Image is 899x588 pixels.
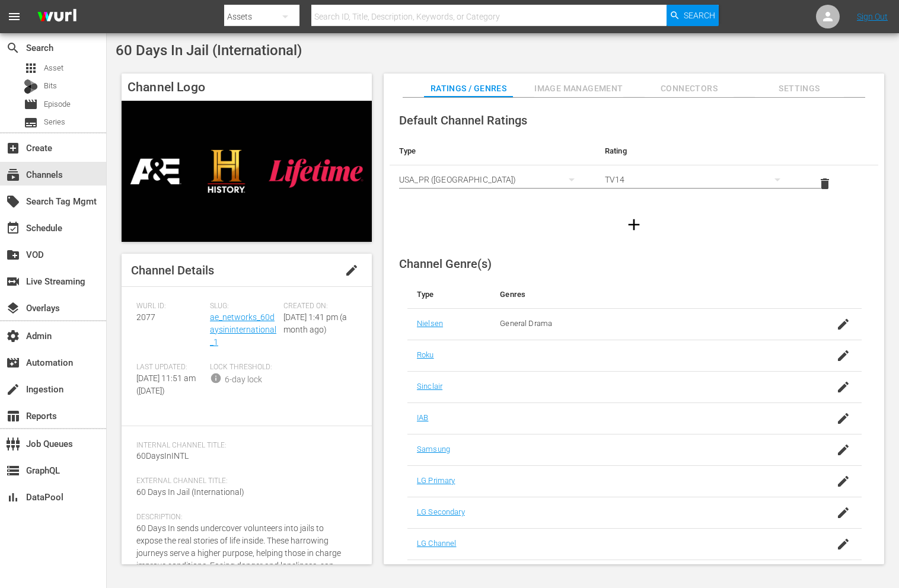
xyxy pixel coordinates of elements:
span: Overlays [6,301,20,315]
h4: Channel Logo [122,73,372,101]
a: LG Primary [417,476,455,485]
a: LG Secondary [417,507,465,516]
span: Admin [6,329,20,343]
span: Live Streaming [6,274,20,289]
span: Created On: [283,302,351,311]
button: delete [811,170,839,198]
div: TV14 [605,163,792,196]
div: 6-day lock [225,373,262,386]
span: 60DaysInINTL [136,451,189,461]
span: Ratings / Genres [424,81,513,96]
span: Image Management [534,81,623,96]
span: [DATE] 11:51 am ([DATE]) [136,373,196,395]
span: Search [6,41,20,55]
button: Search [667,5,719,26]
span: Channel Genre(s) [399,257,492,271]
span: Series [24,116,38,130]
span: Reports [6,409,20,423]
th: Type [407,280,490,309]
a: IAB [417,413,428,422]
img: 60 Days In Jail (International) [122,101,372,241]
span: edit [345,263,359,277]
span: Episode [24,97,38,111]
th: Type [390,137,595,165]
span: Ingestion [6,382,20,397]
a: Samsung [417,445,450,453]
span: Internal Channel Title: [136,441,351,450]
span: Slug: [210,302,278,311]
span: Search Tag Mgmt [6,194,20,209]
a: Sinclair [417,382,442,391]
span: VOD [6,248,20,262]
span: Settings [755,81,844,96]
span: [DATE] 1:41 pm (a month ago) [283,312,347,334]
span: 60 Days In sends undercover volunteers into jails to expose the real stories of life inside. Thes... [136,523,341,583]
span: Lock Threshold: [210,363,278,372]
span: Series [44,116,65,128]
span: 60 Days In Jail (International) [136,487,244,497]
button: edit [337,256,366,285]
span: Connectors [645,81,734,96]
span: Create [6,141,20,155]
span: Channels [6,168,20,182]
span: GraphQL [6,464,20,478]
th: Genres [490,280,812,309]
span: 2077 [136,312,155,322]
span: DataPool [6,490,20,504]
span: External Channel Title: [136,477,351,486]
span: Episode [44,98,71,110]
img: ans4CAIJ8jUAAAAAAAAAAAAAAAAAAAAAAAAgQb4GAAAAAAAAAAAAAAAAAAAAAAAAJMjXAAAAAAAAAAAAAAAAAAAAAAAAgAT5G... [28,3,85,31]
span: menu [7,9,21,24]
span: info [210,372,222,384]
a: LG Channel [417,539,456,548]
span: Asset [44,62,63,74]
span: Automation [6,356,20,370]
table: simple table [390,137,878,202]
span: 60 Days In Jail (International) [116,42,302,59]
div: USA_PR ([GEOGRAPHIC_DATA]) [399,163,586,196]
a: Nielsen [417,319,443,328]
th: Rating [595,137,801,165]
span: Job Queues [6,437,20,451]
span: Wurl ID: [136,302,204,311]
span: Schedule [6,221,20,235]
span: Search [684,5,715,26]
span: delete [818,177,832,191]
span: Last Updated: [136,363,204,372]
span: Bits [44,80,57,92]
a: ae_networks_60daysininternational_1 [210,312,276,347]
span: Description: [136,513,351,522]
a: Sign Out [857,12,888,21]
span: Asset [24,61,38,75]
span: Channel Details [131,263,214,277]
div: Bits [24,79,38,94]
a: Roku [417,350,434,359]
span: Default Channel Ratings [399,113,527,127]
